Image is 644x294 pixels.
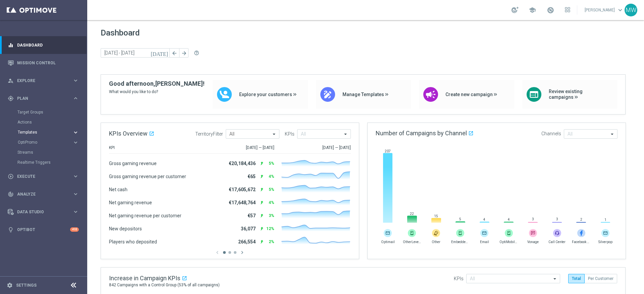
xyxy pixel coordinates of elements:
i: lightbulb [8,227,14,233]
button: person_search Explore keyboard_arrow_right [7,78,79,83]
i: keyboard_arrow_right [72,173,79,179]
div: Data Studio [8,209,72,215]
button: Mission Control [7,60,79,66]
a: Target Groups [17,109,70,115]
i: keyboard_arrow_right [72,77,79,84]
a: Actions [17,120,70,125]
a: [PERSON_NAME]keyboard_arrow_down [584,5,625,15]
button: equalizer Dashboard [7,43,79,48]
div: Actions [17,117,87,127]
i: keyboard_arrow_right [72,191,79,197]
i: keyboard_arrow_right [72,139,79,146]
a: Optibot [17,221,70,238]
a: Settings [16,283,37,287]
div: Streams [17,147,87,157]
i: settings [7,282,13,288]
div: Optibot [8,221,79,238]
a: Mission Control [17,54,79,72]
div: Execute [8,173,72,179]
i: keyboard_arrow_right [72,95,79,101]
div: Realtime Triggers [17,157,87,167]
span: Execute [17,174,72,178]
span: Plan [17,96,72,100]
button: OptiPromo keyboard_arrow_right [17,140,79,145]
button: play_circle_outline Execute keyboard_arrow_right [7,174,79,179]
button: gps_fixed Plan keyboard_arrow_right [7,96,79,101]
span: Data Studio [17,210,72,214]
i: keyboard_arrow_right [72,209,79,215]
i: track_changes [8,191,14,197]
div: MW [625,4,637,16]
div: +10 [70,227,79,232]
span: Templates [18,130,66,134]
i: keyboard_arrow_right [72,129,79,136]
button: Data Studio keyboard_arrow_right [7,209,79,215]
div: Dashboard [8,36,79,54]
div: OptiPromo [17,137,87,147]
div: OptiPromo [18,140,72,144]
span: OptiPromo [18,140,66,144]
button: Templates keyboard_arrow_right [17,130,79,135]
span: Analyze [17,192,72,196]
button: track_changes Analyze keyboard_arrow_right [7,192,79,197]
div: Analyze [8,191,72,197]
div: Mission Control [8,54,79,72]
div: Plan [8,95,72,101]
span: Explore [17,79,72,83]
button: lightbulb Optibot +10 [7,227,79,232]
i: equalizer [8,42,14,48]
i: person_search [8,78,14,84]
span: keyboard_arrow_down [616,6,624,14]
span: school [529,6,536,14]
i: gps_fixed [8,95,14,101]
a: Realtime Triggers [17,160,70,165]
div: Target Groups [17,107,87,117]
a: Streams [17,150,70,155]
div: Explore [8,78,72,84]
i: play_circle_outline [8,173,14,179]
a: Dashboard [17,36,79,54]
div: Templates [18,130,72,134]
div: Templates [17,127,87,137]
